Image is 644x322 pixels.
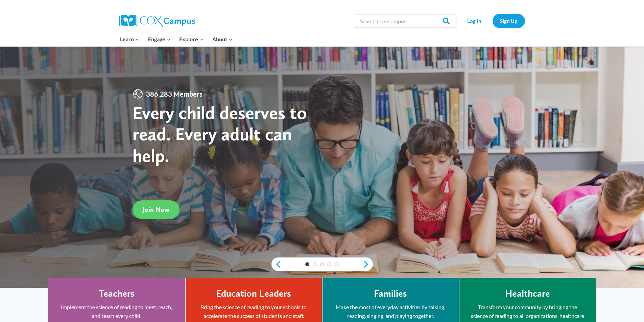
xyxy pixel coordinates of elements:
[148,35,171,44] span: Engage
[363,260,373,268] a: next
[460,14,489,28] a: Log In
[327,262,331,266] a: 4
[313,262,317,266] a: 2
[505,288,550,299] h4: Healthcare
[335,262,339,266] a: 5
[212,35,233,44] span: About
[493,14,525,28] a: Sign Up
[320,262,324,266] a: 3
[374,288,407,299] h4: Families
[119,15,195,27] img: Cox Campus
[271,257,373,271] div: content slider buttons
[120,35,139,44] span: Learn
[305,262,309,266] a: 1
[133,200,180,219] a: Join Now
[116,32,237,46] nav: Primary Navigation
[133,102,307,166] strong: Every child deserves to read. Every adult can help.
[196,303,312,320] p: Bring the science of reading to your schools to accelerate the success of students and staff.
[460,14,525,28] nav: Secondary Navigation
[143,205,169,214] span: Join Now
[271,260,282,268] a: previous
[355,14,456,28] input: Search Cox Campus
[99,288,135,299] h4: Teachers
[58,303,175,320] p: Implement the science of reading to meet, reach, and teach every child.
[216,288,291,299] h4: Education Leaders
[179,35,204,44] span: Explore
[143,89,205,99] span: 386,283 Members
[333,303,449,320] p: Make the most of everyday activities by talking, reading, singing, and playing together.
